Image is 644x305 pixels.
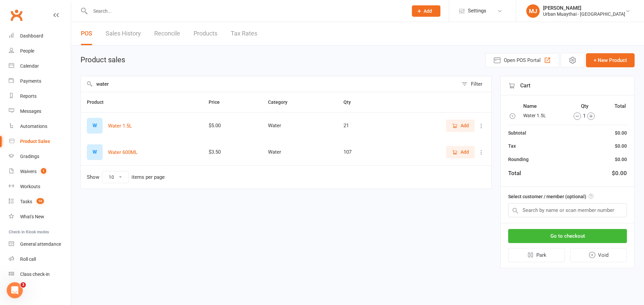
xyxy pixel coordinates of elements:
[20,272,50,277] div: Class check-in
[209,99,227,105] span: Price
[501,76,634,95] div: Cart
[20,108,41,114] div: Messages
[209,98,227,106] button: Price
[154,22,180,45] a: Reconcile
[20,282,26,288] span: 3
[343,98,358,106] button: Qty
[485,53,559,67] button: Open POS Portal
[570,248,627,262] button: Void
[87,118,103,134] div: W
[563,112,605,120] div: 1
[20,184,40,189] div: Workouts
[81,22,92,45] a: POS
[9,44,71,59] a: People
[543,5,625,11] div: [PERSON_NAME]
[9,252,71,267] a: Roll call
[615,142,627,150] div: $0.00
[508,229,627,243] button: Go to checkout
[543,11,625,17] div: Urban Muaythai - [GEOGRAPHIC_DATA]
[20,241,61,247] div: General attendance
[9,74,71,89] a: Payments
[343,123,383,129] div: 21
[615,156,627,163] div: $0.00
[9,149,71,164] a: Gradings
[20,199,32,204] div: Tasks
[9,267,71,282] a: Class kiosk mode
[20,93,37,99] div: Reports
[108,148,138,156] button: Water 600ML
[526,4,540,18] div: MJ
[209,149,256,155] div: $3.50
[268,99,295,105] span: Category
[508,193,593,200] label: Select customer / member (optional)
[461,122,469,129] span: Add
[20,139,50,144] div: Product Sales
[87,99,111,105] span: Product
[607,102,626,110] th: Total
[20,33,43,39] div: Dashboard
[446,120,475,132] button: Add
[106,22,141,45] a: Sales History
[20,48,34,54] div: People
[9,194,71,209] a: Tasks 10
[7,282,23,298] iframe: Intercom live chat
[461,148,469,156] span: Add
[424,8,432,14] span: Add
[468,3,486,18] span: Settings
[231,22,257,45] a: Tax Rates
[268,149,331,155] div: Water
[80,56,125,64] h1: Product sales
[9,59,71,74] a: Calendar
[9,28,71,44] a: Dashboard
[87,98,111,106] button: Product
[20,78,41,84] div: Payments
[41,168,46,174] span: 1
[194,22,217,45] a: Products
[20,169,37,174] div: Waivers
[9,237,71,252] a: General attendance kiosk mode
[471,80,482,88] div: Filter
[20,154,39,159] div: Gradings
[523,102,562,110] th: Name
[20,63,39,69] div: Calendar
[615,129,627,137] div: $0.00
[508,248,565,262] button: Park
[343,99,358,105] span: Qty
[9,104,71,119] a: Messages
[8,7,25,23] a: Clubworx
[9,89,71,104] a: Reports
[131,174,165,180] div: items per page
[508,142,516,150] div: Tax
[508,129,526,137] div: Subtotal
[209,123,256,129] div: $5.00
[563,102,606,110] th: Qty
[523,111,562,120] td: Water 1.5L
[9,179,71,194] a: Workouts
[504,56,541,64] span: Open POS Portal
[612,169,627,178] div: $0.00
[20,214,44,219] div: What's New
[508,156,529,163] div: Rounding
[343,149,383,155] div: 107
[87,144,103,160] div: W
[586,53,635,67] button: + New Product
[412,5,440,17] button: Add
[268,123,331,129] div: Water
[9,164,71,179] a: Waivers 1
[9,134,71,149] a: Product Sales
[20,124,47,129] div: Automations
[9,119,71,134] a: Automations
[37,198,44,204] span: 10
[9,209,71,224] a: What's New
[508,203,627,217] input: Search by name or scan member number
[81,76,458,92] input: Search products by name, or scan product code
[508,169,521,178] div: Total
[88,6,403,16] input: Search...
[446,146,475,158] button: Add
[87,171,165,183] div: Show
[108,122,132,130] button: Water 1.5L
[458,76,491,92] button: Filter
[20,256,36,262] div: Roll call
[268,98,295,106] button: Category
